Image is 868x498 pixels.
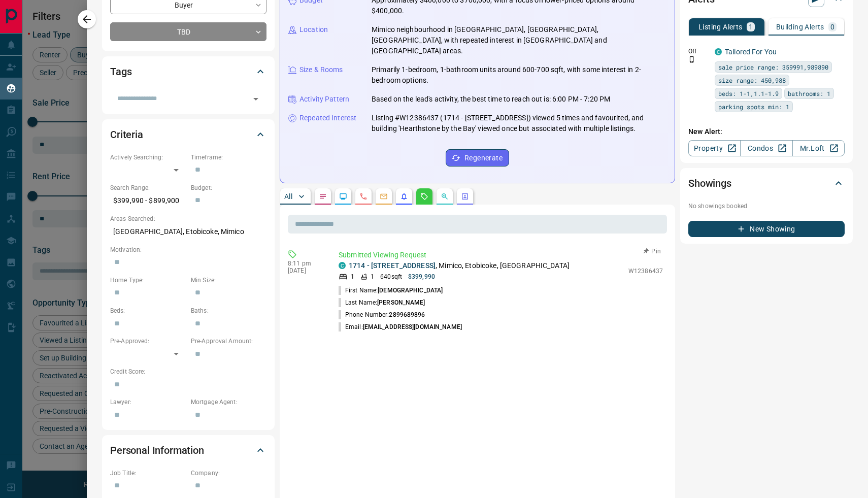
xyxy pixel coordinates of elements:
svg: Opportunities [441,192,449,201]
p: Pre-Approved: [110,337,186,346]
h2: Showings [688,175,731,191]
span: beds: 1-1,1.1-1.9 [718,88,779,98]
p: Off [688,47,709,56]
button: Open [249,92,263,106]
p: 640 sqft [380,272,402,281]
svg: Lead Browsing Activity [339,192,347,201]
span: [EMAIL_ADDRESS][DOMAIN_NAME] [363,323,462,330]
p: , Mimico, Etobicoke, [GEOGRAPHIC_DATA] [349,260,570,271]
p: Building Alerts [776,23,824,30]
svg: Requests [420,192,428,201]
p: Listing #W12386437 (1714 - [STREET_ADDRESS]) viewed 5 times and favourited, and building 'Hearths... [372,113,666,134]
p: Job Title: [110,469,186,478]
p: Last Name: [339,298,425,307]
a: Condos [740,140,792,156]
p: Search Range: [110,183,186,192]
p: Mortgage Agent: [191,397,266,407]
button: Pin [638,247,667,256]
span: [PERSON_NAME] [377,299,425,306]
p: 1 [749,23,753,30]
p: 8:11 pm [288,260,323,267]
p: Mimico neighbourhood in [GEOGRAPHIC_DATA], [GEOGRAPHIC_DATA], [GEOGRAPHIC_DATA], with repeated in... [372,24,666,56]
p: W12386437 [628,267,663,276]
span: size range: 450,988 [718,75,786,85]
button: Regenerate [446,149,509,167]
a: Mr.Loft [792,140,845,156]
p: Phone Number: [339,310,425,319]
h2: Tags [110,63,131,80]
svg: Agent Actions [461,192,469,201]
p: Submitted Viewing Request [339,250,663,260]
p: Areas Searched: [110,214,266,223]
p: Listing Alerts [698,23,743,30]
span: bathrooms: 1 [788,88,830,98]
span: parking spots min: 1 [718,102,789,112]
svg: Listing Alerts [400,192,408,201]
div: condos.ca [339,262,346,269]
span: sale price range: 359991,989890 [718,62,828,72]
div: Showings [688,171,845,195]
p: [GEOGRAPHIC_DATA], Etobicoke, Mimico [110,223,266,240]
p: New Alert: [688,126,845,137]
a: 1714 - [STREET_ADDRESS] [349,261,436,270]
p: Budget: [191,183,266,192]
a: Tailored For You [725,48,777,56]
p: $399,990 - $899,900 [110,192,186,209]
p: Home Type: [110,276,186,285]
p: Company: [191,469,266,478]
div: Personal Information [110,438,266,462]
h2: Personal Information [110,442,204,458]
p: First Name: [339,286,443,295]
button: New Showing [688,221,845,237]
h2: Criteria [110,126,143,143]
p: Email: [339,322,462,331]
a: Property [688,140,741,156]
p: All [284,193,292,200]
p: 1 [351,272,354,281]
p: Size & Rooms [299,64,343,75]
p: 1 [371,272,374,281]
p: Repeated Interest [299,113,356,123]
p: Activity Pattern [299,94,349,105]
svg: Push Notification Only [688,56,695,63]
svg: Emails [380,192,388,201]
p: Baths: [191,306,266,315]
svg: Calls [359,192,368,201]
p: [DATE] [288,267,323,274]
p: Min Size: [191,276,266,285]
div: Tags [110,59,266,84]
p: Pre-Approval Amount: [191,337,266,346]
p: Credit Score: [110,367,266,376]
div: TBD [110,22,266,41]
p: No showings booked [688,202,845,211]
p: Lawyer: [110,397,186,407]
p: Location [299,24,328,35]
svg: Notes [319,192,327,201]
p: Motivation: [110,245,266,254]
span: 2899689896 [389,311,425,318]
p: Based on the lead's activity, the best time to reach out is: 6:00 PM - 7:20 PM [372,94,610,105]
span: [DEMOGRAPHIC_DATA] [378,287,443,294]
p: Actively Searching: [110,153,186,162]
p: Beds: [110,306,186,315]
div: Criteria [110,122,266,147]
p: $399,990 [408,272,435,281]
p: 0 [830,23,834,30]
p: Primarily 1-bedroom, 1-bathroom units around 600-700 sqft, with some interest in 2-bedroom options. [372,64,666,86]
div: condos.ca [715,48,722,55]
p: Timeframe: [191,153,266,162]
